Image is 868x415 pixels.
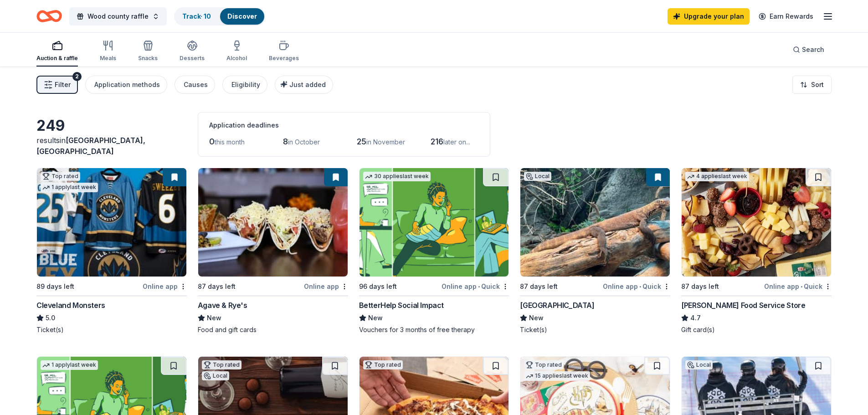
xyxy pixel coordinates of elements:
[226,55,247,62] div: Alcohol
[802,44,824,55] span: Search
[36,76,78,94] button: Filter2
[363,360,403,369] div: Top rated
[41,360,98,370] div: 1 apply last week
[143,281,187,292] div: Online app
[207,313,221,323] span: New
[269,55,299,62] div: Beverages
[360,168,509,277] img: Image for BetterHelp Social Impact
[685,172,749,181] div: 4 applies last week
[72,72,82,81] div: 2
[685,360,713,369] div: Local
[198,168,348,277] img: Image for Agave & Rye's
[359,300,444,311] div: BetterHelp Social Impact
[681,168,832,334] a: Image for Gordon Food Service Store4 applieslast week87 days leftOnline app•Quick[PERSON_NAME] Fo...
[275,76,333,94] button: Just added
[357,137,366,146] span: 25
[138,36,158,67] button: Snacks
[41,183,98,192] div: 1 apply last week
[368,313,383,323] span: New
[55,79,71,90] span: Filter
[753,8,819,25] a: Earn Rewards
[36,135,187,157] div: results
[288,138,320,146] span: in October
[226,36,247,67] button: Alcohol
[36,55,78,62] div: Auction & raffle
[431,137,443,146] span: 216
[180,55,205,62] div: Desserts
[359,325,509,334] div: Vouchers for 3 months of free therapy
[359,168,509,334] a: Image for BetterHelp Social Impact30 applieslast week96 days leftOnline app•QuickBetterHelp Socia...
[184,79,208,90] div: Causes
[209,120,479,131] div: Application deadlines
[520,281,558,292] div: 87 days left
[36,300,105,311] div: Cleveland Monsters
[36,5,62,27] a: Home
[681,300,805,311] div: [PERSON_NAME] Food Service Store
[811,79,824,90] span: Sort
[41,172,80,181] div: Top rated
[87,11,149,22] span: Wood county raffle
[174,7,265,26] button: Track· 10Discover
[46,313,55,323] span: 5.0
[138,55,158,62] div: Snacks
[222,76,267,94] button: Eligibility
[36,168,187,334] a: Image for Cleveland MonstersTop rated1 applylast week89 days leftOnline appCleveland Monsters5.0T...
[603,281,670,292] div: Online app Quick
[202,371,229,380] div: Local
[198,168,348,334] a: Image for Agave & Rye's87 days leftOnline appAgave & Rye'sNewFood and gift cards
[668,8,750,25] a: Upgrade your plan
[215,138,245,146] span: this month
[85,76,167,94] button: Application methods
[366,138,405,146] span: in November
[69,7,167,26] button: Wood county raffle
[524,172,551,181] div: Local
[520,300,594,311] div: [GEOGRAPHIC_DATA]
[36,117,187,135] div: 249
[100,55,116,62] div: Meals
[227,12,257,20] a: Discover
[801,283,802,290] span: •
[478,283,480,290] span: •
[639,283,641,290] span: •
[37,168,186,277] img: Image for Cleveland Monsters
[180,36,205,67] button: Desserts
[363,172,431,181] div: 30 applies last week
[764,281,832,292] div: Online app Quick
[182,12,211,20] a: Track· 10
[283,137,288,146] span: 8
[681,325,832,334] div: Gift card(s)
[209,137,215,146] span: 0
[36,36,78,67] button: Auction & raffle
[520,325,670,334] div: Ticket(s)
[231,79,260,90] div: Eligibility
[36,136,145,156] span: in
[175,76,215,94] button: Causes
[442,281,509,292] div: Online app Quick
[359,281,397,292] div: 96 days left
[690,313,701,323] span: 4.7
[524,360,564,369] div: Top rated
[36,281,74,292] div: 89 days left
[202,360,241,369] div: Top rated
[792,76,832,94] button: Sort
[524,371,590,381] div: 15 applies last week
[198,300,247,311] div: Agave & Rye's
[94,79,160,90] div: Application methods
[100,36,116,67] button: Meals
[520,168,670,277] img: Image for Cincinnati Zoo & Botanical Garden
[520,168,670,334] a: Image for Cincinnati Zoo & Botanical GardenLocal87 days leftOnline app•Quick[GEOGRAPHIC_DATA]NewT...
[682,168,831,277] img: Image for Gordon Food Service Store
[786,41,832,59] button: Search
[529,313,544,323] span: New
[289,81,326,88] span: Just added
[198,325,348,334] div: Food and gift cards
[443,138,470,146] span: later on...
[198,281,236,292] div: 87 days left
[36,136,145,156] span: [GEOGRAPHIC_DATA], [GEOGRAPHIC_DATA]
[304,281,348,292] div: Online app
[269,36,299,67] button: Beverages
[36,325,187,334] div: Ticket(s)
[681,281,719,292] div: 87 days left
